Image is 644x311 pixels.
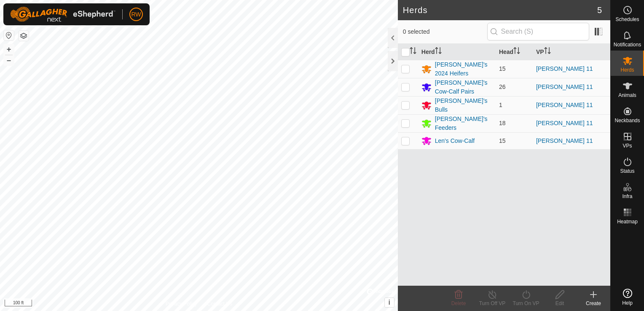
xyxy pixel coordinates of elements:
span: Status [620,169,634,174]
span: VPs [623,143,632,148]
span: 18 [499,120,506,126]
button: Map Layers [19,31,29,41]
th: Herd [418,44,496,60]
div: Turn On VP [509,300,543,307]
div: [PERSON_NAME]'s Feeders [435,115,492,132]
a: [PERSON_NAME] 11 [536,83,593,90]
th: Head [496,44,533,60]
span: Neckbands [614,118,640,123]
p-sorticon: Activate to sort [513,48,520,55]
span: Help [622,300,633,306]
span: 26 [499,83,506,90]
a: [PERSON_NAME] 11 [536,137,593,144]
a: Help [611,285,644,309]
a: [PERSON_NAME] 11 [536,65,593,72]
h2: Herds [403,5,597,15]
div: Len's Cow-Calf [435,137,475,145]
a: Privacy Policy [166,300,197,308]
div: Edit [543,300,577,307]
span: Delete [451,300,466,306]
a: [PERSON_NAME] 11 [536,102,593,108]
button: i [385,298,394,307]
span: Heatmap [617,219,638,224]
div: [PERSON_NAME]'s Cow-Calf Pairs [435,78,492,96]
span: 1 [499,102,502,108]
input: Search (S) [487,23,589,40]
div: [PERSON_NAME]'s Bulls [435,97,492,114]
span: 15 [499,65,506,72]
img: Gallagher Logo [10,7,115,22]
span: i [389,299,390,306]
span: Herds [620,67,634,72]
button: – [4,55,14,65]
span: 0 selected [403,27,487,36]
span: Infra [622,194,632,199]
p-sorticon: Activate to sort [435,48,442,55]
span: Notifications [614,42,641,47]
p-sorticon: Activate to sort [410,48,416,55]
button: + [4,44,14,54]
p-sorticon: Activate to sort [544,48,551,55]
div: Create [577,300,610,307]
div: Turn Off VP [475,300,509,307]
a: [PERSON_NAME] 11 [536,120,593,126]
span: RW [131,10,141,19]
th: VP [533,44,610,60]
span: Schedules [615,17,639,22]
div: [PERSON_NAME]'s 2024 Heifers [435,60,492,78]
span: Animals [618,93,636,98]
span: 5 [597,4,602,16]
a: Contact Us [207,300,232,308]
button: Reset Map [4,30,14,40]
span: 15 [499,137,506,144]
